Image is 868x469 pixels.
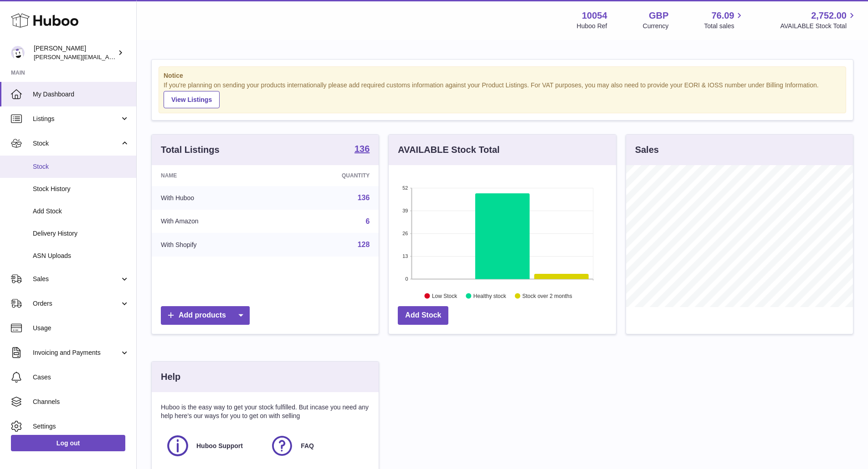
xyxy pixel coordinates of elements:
span: Add Stock [33,207,129,216]
a: Add products [161,306,250,325]
div: [PERSON_NAME] [34,44,116,61]
td: With Huboo [152,186,276,210]
h3: AVAILABLE Stock Total [398,144,499,156]
span: Orders [33,299,120,308]
img: luz@capsuline.com [11,46,25,60]
a: FAQ [270,434,365,458]
td: With Amazon [152,210,276,233]
a: 136 [358,194,370,202]
text: 52 [403,185,408,191]
span: Stock [33,139,120,148]
span: [PERSON_NAME][EMAIL_ADDRESS][DOMAIN_NAME] [34,53,183,61]
a: 6 [365,217,370,225]
text: 39 [403,208,408,213]
span: FAQ [301,442,314,450]
span: 76.09 [711,10,734,22]
a: 76.09 Total sales [704,10,745,30]
td: With Shopify [152,233,276,257]
a: Huboo Support [165,434,261,458]
strong: GBP [649,10,668,22]
span: Sales [33,275,120,283]
div: Huboo Ref [577,22,607,30]
span: Usage [33,324,129,333]
span: Delivery History [33,229,129,238]
div: Currency [643,22,669,30]
a: 136 [354,144,370,155]
h3: Total Listings [161,144,220,156]
th: Quantity [276,165,379,186]
span: Listings [33,115,120,123]
span: ASN Uploads [33,252,129,260]
span: Cases [33,373,129,382]
a: 2,752.00 AVAILABLE Stock Total [780,10,857,30]
strong: 10054 [582,10,607,22]
a: View Listings [164,91,220,108]
text: Stock over 2 months [523,292,572,299]
span: AVAILABLE Stock Total [780,22,857,30]
a: Log out [11,435,125,451]
text: Low Stock [432,292,457,299]
span: Huboo Support [196,442,243,450]
text: Healthy stock [473,292,507,299]
strong: 136 [354,144,370,153]
span: Total sales [704,22,745,30]
text: 0 [406,276,408,282]
span: Stock [33,162,129,171]
h3: Help [161,371,180,383]
span: Settings [33,422,129,431]
span: My Dashboard [33,90,129,99]
span: Stock History [33,185,129,193]
th: Name [152,165,276,186]
text: 13 [403,253,408,259]
p: Huboo is the easy way to get your stock fulfilled. But incase you need any help here's our ways f... [161,403,370,420]
strong: Notice [164,71,841,80]
div: If you're planning on sending your products internationally please add required customs informati... [164,81,841,108]
a: Add Stock [398,306,448,325]
h3: Sales [635,144,659,156]
span: 2,752.00 [811,10,847,22]
text: 26 [403,231,408,236]
span: Invoicing and Payments [33,348,120,357]
span: Channels [33,398,129,406]
a: 128 [358,241,370,248]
